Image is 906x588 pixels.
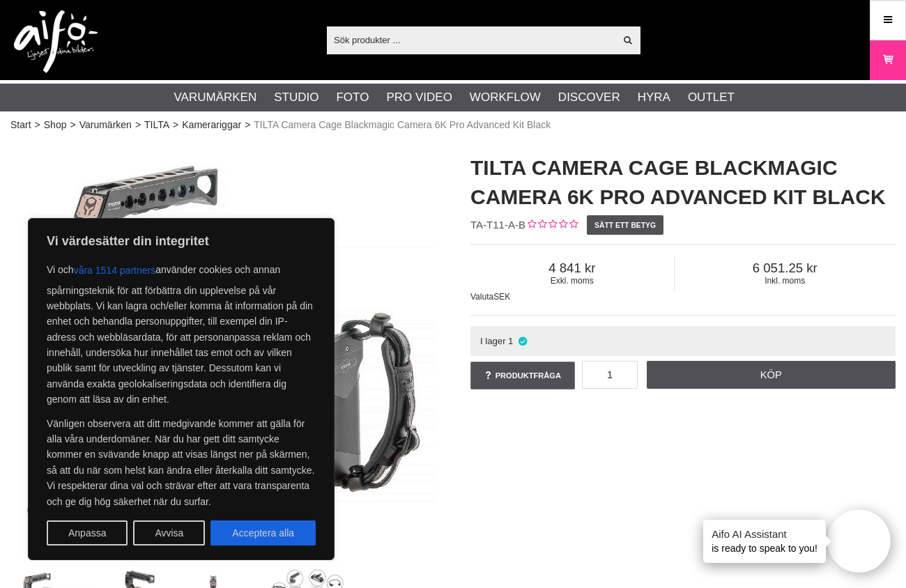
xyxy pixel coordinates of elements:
i: I lager [516,336,528,346]
span: > [70,118,75,132]
a: Workflow [470,88,541,107]
a: Studio [274,88,318,107]
input: Sök produkter ... [327,29,615,50]
a: Foto [336,88,369,107]
span: SEK [493,292,510,302]
a: Discover [558,88,620,107]
a: Kamerariggar [182,118,241,132]
a: Varumärken [79,118,132,132]
div: is ready to speak to you! [703,520,826,563]
a: Varumärken [174,88,257,107]
button: våra 1514 partners [74,258,156,283]
p: Vi värdesätter din integritet [47,233,316,249]
span: Exkl. moms [470,276,674,286]
button: Acceptera alla [210,520,316,546]
a: Start [10,118,31,132]
span: 1 [508,336,513,346]
p: Vänligen observera att ditt medgivande kommer att gälla för alla våra underdomäner. När du har ge... [47,416,316,509]
span: > [245,118,250,132]
p: Vi och använder cookies och annan spårningsteknik för att förbättra din upplevelse på vår webbpla... [47,258,316,408]
button: Anpassa [47,520,128,546]
a: Sätt ett betyg [587,215,664,235]
a: Hyra [638,88,670,107]
span: I lager [480,336,506,346]
span: > [35,118,40,132]
span: 6 051.25 [675,261,896,276]
a: Outlet [688,88,735,107]
h4: Aifo AI Assistant [712,527,817,541]
img: logo.png [14,10,98,73]
div: Vi värdesätter din integritet [28,218,335,560]
span: > [135,118,141,132]
a: Pro Video [386,88,452,107]
span: TILTA Camera Cage Blackmagic Camera 6K Pro Advanced Kit Black [254,118,551,132]
img: Tilta Advanced kit for BMPCC 6K Pro Black [10,139,436,564]
span: Inkl. moms [675,276,896,286]
a: Produktfråga [470,362,575,389]
span: 4 841 [470,261,674,276]
h1: TILTA Camera Cage Blackmagic Camera 6K Pro Advanced Kit Black [470,153,896,212]
span: TA-T11-A-B [470,219,525,231]
span: > [173,118,178,132]
div: Kundbetyg: 0 [525,218,578,233]
span: Valuta [470,292,493,302]
a: TILTA [144,118,169,132]
a: Köp [647,361,896,389]
button: Avvisa [133,520,205,546]
a: Shop [44,118,67,132]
